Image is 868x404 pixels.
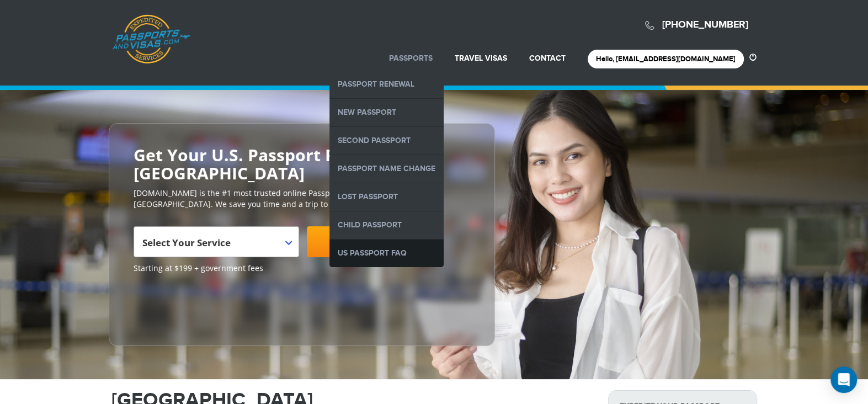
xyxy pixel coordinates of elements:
a: Child Passport [329,211,444,239]
span: Select Your Service [142,231,287,262]
a: Second Passport [329,127,444,155]
a: Get Started [307,226,397,257]
a: Hello, [EMAIL_ADDRESS][DOMAIN_NAME] [596,55,736,63]
div: Open Intercom Messenger [830,366,857,393]
a: Contact [529,54,566,63]
a: [PHONE_NUMBER] [662,19,748,31]
a: Passports [389,54,433,63]
a: US Passport FAQ [329,240,444,267]
h2: Get Your U.S. Passport Fast in [GEOGRAPHIC_DATA] [134,146,470,182]
a: Passports & [DOMAIN_NAME] [112,14,190,64]
a: Passport Name Change [329,155,444,183]
span: Starting at $199 + government fees [134,263,470,274]
p: [DOMAIN_NAME] is the #1 most trusted online Passport Courier Service in [GEOGRAPHIC_DATA]. We sav... [134,188,470,210]
a: Lost Passport [329,183,444,211]
a: Passport Renewal [329,71,444,98]
a: New Passport [329,99,444,126]
iframe: Customer reviews powered by Trustpilot [134,279,216,334]
span: Select Your Service [134,226,299,257]
a: Travel Visas [455,54,507,63]
span: Select Your Service [142,236,231,249]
